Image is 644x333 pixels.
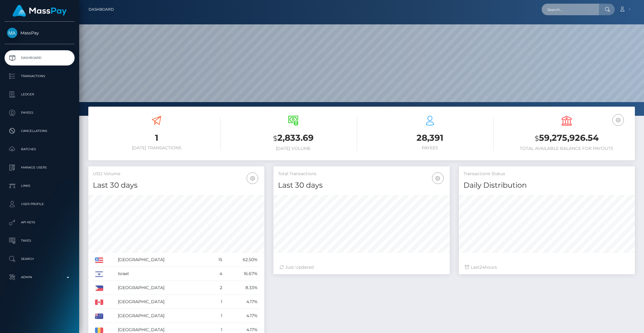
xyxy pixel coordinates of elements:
[5,142,75,157] a: Batches
[7,90,72,99] p: Ledger
[93,171,260,177] h5: USD Volume
[366,145,494,151] h6: Payees
[224,309,260,323] td: 4.17%
[5,270,75,285] a: Admin
[463,180,630,191] h4: Daily Distribution
[7,145,72,154] p: Batches
[503,132,630,144] h3: 59,275,926.54
[116,309,209,323] td: [GEOGRAPHIC_DATA]
[89,3,114,16] a: Dashboard
[535,134,539,143] small: $
[116,281,209,295] td: [GEOGRAPHIC_DATA]
[209,267,225,281] td: 4
[366,132,494,144] h3: 28,391
[224,267,260,281] td: 16.67%
[7,28,17,38] img: MassPay
[7,200,72,209] p: User Profile
[95,271,103,277] img: IL.png
[116,295,209,309] td: [GEOGRAPHIC_DATA]
[95,328,103,333] img: RO.png
[95,285,103,291] img: PH.png
[116,253,209,267] td: [GEOGRAPHIC_DATA]
[7,72,72,81] p: Transactions
[224,295,260,309] td: 4.17%
[5,233,75,248] a: Taxes
[209,281,225,295] td: 2
[5,123,75,139] a: Cancellations
[465,264,629,271] div: Last hours
[542,4,599,15] input: Search...
[95,257,103,263] img: US.png
[5,178,75,193] a: Links
[224,281,260,295] td: 8.33%
[273,134,277,143] small: $
[209,295,225,309] td: 1
[224,253,260,267] td: 62.50%
[209,253,225,267] td: 15
[5,69,75,84] a: Transactions
[5,30,75,36] span: MassPay
[93,145,220,151] h6: [DATE] Transactions
[5,251,75,267] a: Search
[116,267,209,281] td: Israel
[503,146,630,151] h6: Total Available Balance for Payouts
[12,5,67,17] img: MassPay Logo
[5,197,75,212] a: User Profile
[280,264,443,271] div: Just Updated
[7,126,72,136] p: Cancellations
[7,236,72,245] p: Taxes
[7,53,72,62] p: Dashboard
[7,163,72,172] p: Manage Users
[93,180,260,191] h4: Last 30 days
[7,108,72,117] p: Payees
[7,181,72,190] p: Links
[209,309,225,323] td: 1
[480,264,485,270] span: 24
[7,254,72,264] p: Search
[7,273,72,282] p: Admin
[5,50,75,66] a: Dashboard
[5,215,75,230] a: API Keys
[5,160,75,175] a: Manage Users
[230,132,357,144] h3: 2,833.69
[93,132,220,144] h3: 1
[230,146,357,151] h6: [DATE] Volume
[278,180,445,191] h4: Last 30 days
[95,299,103,305] img: CA.png
[278,171,445,177] h5: Total Transactions
[5,105,75,120] a: Payees
[463,171,630,177] h5: Transactions Status
[95,314,103,319] img: AU.png
[5,87,75,102] a: Ledger
[7,218,72,227] p: API Keys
